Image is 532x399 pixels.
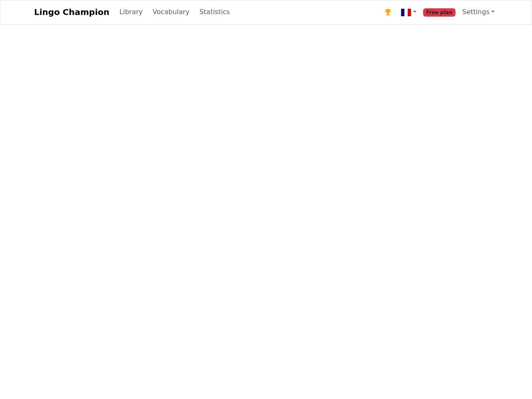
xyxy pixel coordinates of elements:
[34,4,109,20] a: Lingo Champion
[420,4,459,21] a: Free plan
[423,8,456,17] span: Free plan
[196,4,233,20] a: Statistics
[401,7,411,17] img: fr.svg
[459,4,498,20] a: Settings
[149,4,193,20] a: Vocabulary
[116,4,146,20] a: Library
